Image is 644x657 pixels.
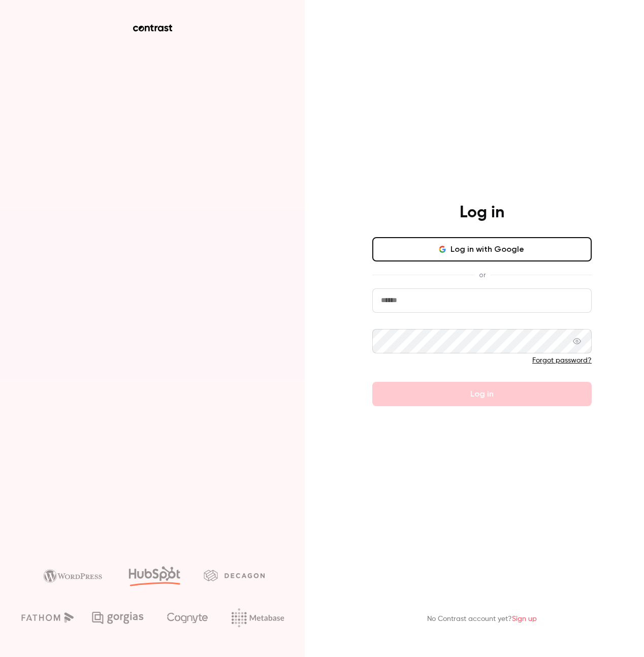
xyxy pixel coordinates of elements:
a: Sign up [512,615,537,622]
button: Log in with Google [372,237,592,261]
h4: Log in [460,203,504,223]
a: Forgot password? [532,357,592,364]
p: No Contrast account yet? [427,614,537,625]
span: or [474,270,491,280]
img: decagon [204,570,265,581]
